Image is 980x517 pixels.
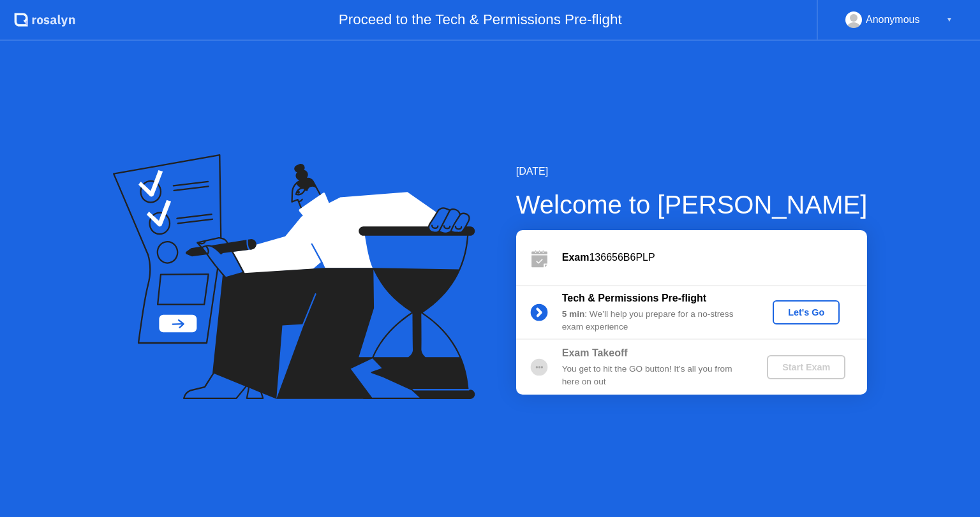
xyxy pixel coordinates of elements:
[866,11,920,28] div: Anonymous
[562,250,867,265] div: 136656B6PLP
[562,309,585,319] b: 5 min
[767,355,845,379] button: Start Exam
[778,307,835,317] div: Let's Go
[946,11,953,28] div: ▼
[562,308,746,334] div: : We’ll help you prepare for a no-stress exam experience
[562,293,706,303] b: Tech & Permissions Pre-flight
[516,164,868,179] div: [DATE]
[562,363,746,389] div: You get to hit the GO button! It’s all you from here on out
[562,347,628,358] b: Exam Takeoff
[562,252,590,263] b: Exam
[772,362,840,372] div: Start Exam
[516,186,868,224] div: Welcome to [PERSON_NAME]
[773,300,840,324] button: Let's Go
